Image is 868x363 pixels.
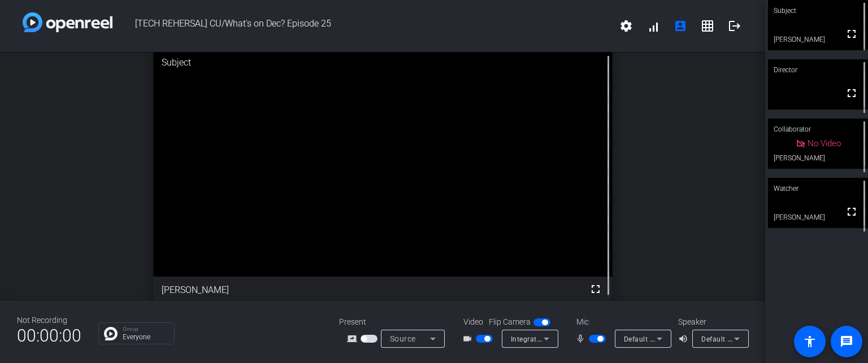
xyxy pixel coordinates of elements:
mat-icon: accessibility [803,335,817,348]
mat-icon: mic_none [575,332,589,345]
mat-icon: account_box [674,19,687,33]
mat-icon: fullscreen [845,27,858,41]
mat-icon: logout [728,19,741,33]
mat-icon: videocam_outline [462,332,476,345]
button: signal_cellular_alt [640,12,667,40]
mat-icon: message [840,335,853,348]
span: Video [463,316,483,328]
mat-icon: volume_up [678,332,692,345]
div: Not Recording [17,314,81,326]
mat-icon: fullscreen [589,282,602,296]
div: Speaker [678,316,746,328]
div: Watcher [768,178,868,199]
mat-icon: fullscreen [845,86,858,100]
span: Default - Microphone Array (Realtek(R) Audio) [624,334,775,343]
mat-icon: screen_share_outline [347,332,361,345]
mat-icon: fullscreen [845,205,858,218]
div: Subject [153,47,612,78]
span: Integrated Camera (30c9:0030) [511,334,615,343]
span: No Video [808,138,841,148]
img: Chat Icon [104,327,118,340]
span: Flip Camera [489,316,531,328]
div: Present [339,316,452,328]
img: white-gradient.svg [23,12,112,32]
span: 00:00:00 [17,322,81,349]
div: Collaborator [768,119,868,140]
span: Default - Speakers (Realtek(R) Audio) [701,334,823,343]
mat-icon: settings [619,19,633,33]
span: Source [390,334,416,343]
div: Mic [565,316,678,328]
div: Director [768,59,868,81]
span: [TECH REHERSAL] CU/What's on Dec? Episode 25 [112,12,613,40]
mat-icon: grid_on [701,19,714,33]
p: Everyone [123,334,168,340]
p: Group [123,326,168,332]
